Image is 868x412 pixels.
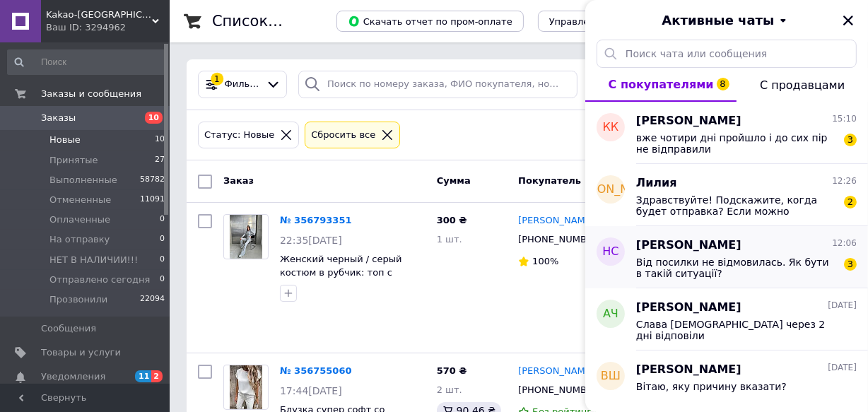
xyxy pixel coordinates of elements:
button: Закрыть [840,12,857,29]
span: Принятые [49,154,98,167]
span: АЧ [603,306,618,322]
span: НС [602,244,618,260]
input: Поиск [7,49,166,75]
span: Активные чаты [662,11,775,30]
span: Здравствуйте! Подскажите, когда будет отправка? Если можно сегодня-завтра. Мне нужно, чтобы 18 чи... [636,194,837,217]
span: [PERSON_NAME] [636,362,741,378]
h1: Список заказов [212,13,334,30]
input: Поиск по номеру заказа, ФИО покупателя, номеру телефона, Email, номеру накладной [298,71,577,98]
span: 22:35[DATE] [280,235,342,246]
span: 11091 [140,194,165,206]
span: Прозвонили [49,293,107,306]
span: Вітаю, яку причину вказати? [636,381,787,392]
span: Покупатель [518,175,581,186]
span: [PHONE_NUMBER] [518,234,602,245]
span: 100% [532,256,558,266]
span: [PERSON_NAME] [636,300,741,316]
span: Новые [49,134,81,146]
button: С продавцами [737,68,868,102]
button: НС[PERSON_NAME]12:06Від посилки не відмовилась. Як бути в такій ситуації?3 [585,226,868,288]
a: [PERSON_NAME] [518,214,594,228]
span: [DATE] [828,362,857,374]
span: [PERSON_NAME] [636,113,741,129]
span: кк [603,119,619,136]
span: Скачать отчет по пром-оплате [348,15,512,28]
span: 0 [160,233,165,246]
span: С покупателями [609,78,714,91]
span: Заказы [41,112,76,124]
span: Лилия [636,175,677,192]
span: 15:10 [832,113,857,125]
span: На отправку [49,233,110,246]
span: Kakao-odessa [46,8,152,21]
button: Управление статусами [538,11,671,32]
span: Від посилки не відмовилась. Як бути в такій ситуації? [636,257,837,279]
button: [PERSON_NAME]Лилия12:26Здравствуйте! Подскажите, когда будет отправка? Если можно сегодня-завтра.... [585,164,868,226]
button: кк[PERSON_NAME]15:10вже чотири дні пройшло і до сих пір не відправили3 [585,102,868,164]
span: 1 шт. [437,234,462,245]
span: 12:06 [832,237,857,249]
button: Активные чаты [625,11,828,30]
img: Фото товару [230,365,263,409]
span: 11 [135,370,151,382]
a: Фото товару [223,365,269,410]
span: Отправлено сегодня [49,273,150,286]
span: 300 ₴ [437,215,467,225]
span: Уведомления [41,370,105,383]
span: Заказы и сообщения [41,88,141,100]
span: Отмененные [49,194,111,206]
button: Скачать отчет по пром-оплате [336,11,524,32]
span: 22094 [140,293,165,306]
span: 10 [155,134,165,146]
span: Заказ [223,175,254,186]
span: 3 [844,258,857,271]
span: 2 [844,196,857,208]
span: 2 шт. [437,384,462,395]
span: 3 [844,134,857,146]
span: 58782 [140,174,165,187]
span: [PHONE_NUMBER] [518,384,602,395]
a: [PERSON_NAME] [518,365,594,378]
span: 12:26 [832,175,857,187]
span: Управление статусами [549,16,660,27]
span: Слава [DEMOGRAPHIC_DATA] через 2 дні відповіли [636,319,837,341]
a: Женский черный / серый костюм в рубчик: топ с длинным рукавом и лосины расклешенные 40/42, Светло... [280,254,415,317]
span: 17:44[DATE] [280,385,342,396]
input: Поиск чата или сообщения [597,40,857,68]
button: С покупателями8 [585,68,737,102]
span: [PERSON_NAME] [564,182,658,198]
span: вже чотири дні пройшло і до сих пір не відправили [636,132,837,155]
span: 2 [151,370,163,382]
span: Фильтры [225,78,261,91]
span: 0 [160,254,165,266]
span: [DATE] [828,300,857,312]
button: АЧ[PERSON_NAME][DATE]Слава [DEMOGRAPHIC_DATA] через 2 дні відповіли [585,288,868,351]
img: Фото товару [230,215,263,259]
span: 8 [717,78,729,90]
span: 0 [160,213,165,226]
a: № 356793351 [280,215,352,225]
span: Выполненные [49,174,117,187]
a: Фото товару [223,214,269,259]
span: Товары и услуги [41,346,121,359]
div: Статус: Новые [201,128,277,143]
span: НЕТ В НАЛИЧИИ!!! [49,254,138,266]
span: Сумма [437,175,471,186]
span: 10 [145,112,163,124]
div: Сбросить все [308,128,378,143]
span: С продавцами [760,78,845,92]
span: 570 ₴ [437,365,467,376]
a: № 356755060 [280,365,352,376]
span: 0 [160,273,165,286]
span: 27 [155,154,165,167]
div: Ваш ID: 3294962 [46,21,170,34]
div: 1 [211,73,223,86]
span: ВШ [601,368,621,384]
span: [PERSON_NAME] [636,237,741,254]
span: Оплаченные [49,213,110,226]
span: Сообщения [41,322,96,335]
